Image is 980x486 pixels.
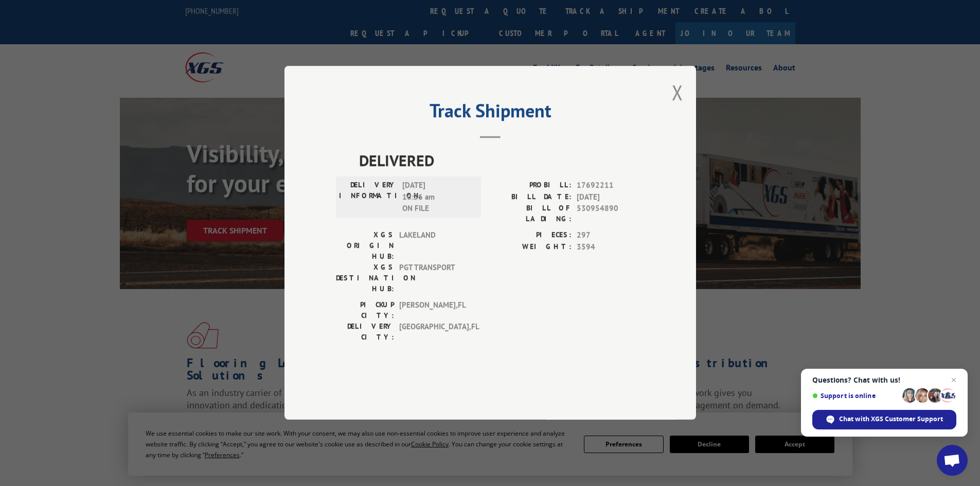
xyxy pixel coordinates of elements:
span: Close chat [948,374,960,386]
label: BILL OF LADING: [490,203,572,225]
span: Questions? Chat with us! [812,376,956,384]
label: WEIGHT: [490,241,572,253]
label: DELIVERY CITY: [336,321,394,343]
label: PICKUP CITY: [336,300,394,321]
label: XGS DESTINATION HUB: [336,262,394,295]
span: Chat with XGS Customer Support [839,415,943,424]
span: 17692211 [577,180,645,192]
label: DELIVERY INFORMATION: [339,180,397,215]
h2: Track Shipment [336,103,645,123]
div: Open chat [937,445,968,476]
span: PGT TRANSPORT [399,262,469,295]
label: PROBILL: [490,180,572,192]
button: Close modal [672,79,683,106]
label: PIECES: [490,230,572,242]
span: [PERSON_NAME] , FL [399,300,469,321]
span: 3594 [577,241,645,253]
span: [DATE] [577,191,645,203]
label: BILL DATE: [490,191,572,203]
label: XGS ORIGIN HUB: [336,230,394,262]
span: [GEOGRAPHIC_DATA] , FL [399,321,469,343]
span: DELIVERED [359,149,645,172]
span: LAKELAND [399,230,469,262]
span: Support is online [812,392,899,400]
span: 530954890 [577,203,645,225]
span: [DATE] 10:36 am ON FILE [402,180,472,215]
span: 297 [577,230,645,242]
div: Chat with XGS Customer Support [812,410,956,429]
